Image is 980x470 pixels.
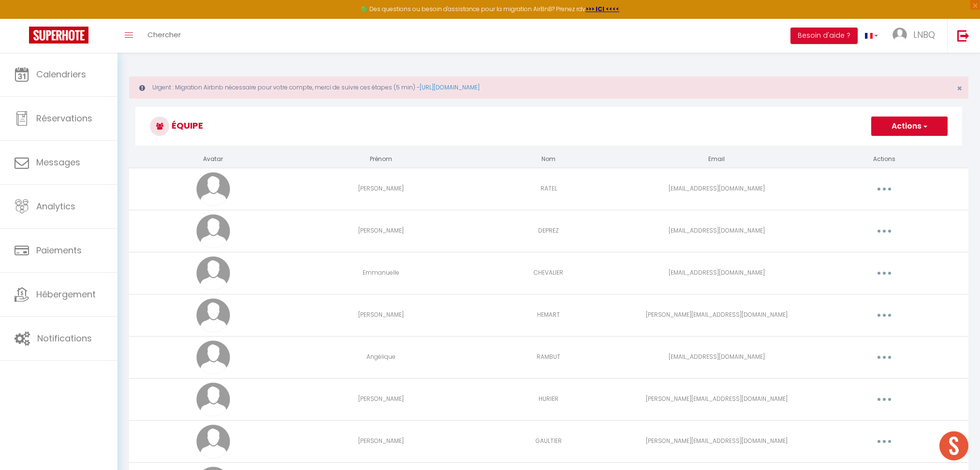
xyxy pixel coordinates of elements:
button: Close [957,84,962,93]
td: RATEL [465,168,632,210]
span: Messages [36,156,80,168]
td: Angélique [297,336,465,378]
div: Urgent : Migration Airbnb nécessaire pour votre compte, merci de suivre ces étapes (5 min) - [129,76,968,99]
a: [URL][DOMAIN_NAME] [420,83,480,91]
img: ... [892,28,907,42]
img: logout [957,29,969,42]
td: HEMART [465,294,632,336]
td: [PERSON_NAME] [297,294,465,336]
td: [PERSON_NAME][EMAIL_ADDRESS][DOMAIN_NAME] [633,420,801,462]
span: Analytics [36,200,75,212]
img: avatar.png [196,340,230,374]
td: [PERSON_NAME][EMAIL_ADDRESS][DOMAIN_NAME] [633,294,801,336]
td: Emmanuelle [297,252,465,294]
span: Calendriers [36,68,86,80]
img: avatar.png [196,256,230,290]
span: LNBQ [913,29,935,41]
span: Paiements [36,244,82,256]
a: >>> ICI <<<< [585,5,619,13]
td: [EMAIL_ADDRESS][DOMAIN_NAME] [633,168,801,210]
a: Chercher [140,19,188,53]
td: CHEVALIER [465,252,632,294]
a: ... LNBQ [885,19,947,53]
span: Notifications [37,332,92,344]
img: avatar.png [196,214,230,248]
button: Besoin d'aide ? [790,28,858,44]
td: [PERSON_NAME] [297,420,465,462]
span: Hébergement [36,288,96,300]
th: Nom [465,151,632,168]
td: [PERSON_NAME] [297,210,465,252]
th: Avatar [129,151,297,168]
td: DEPREZ [465,210,632,252]
span: Chercher [147,29,181,40]
td: RAMBUT [465,336,632,378]
span: Réservations [36,112,92,124]
td: [EMAIL_ADDRESS][DOMAIN_NAME] [633,252,801,294]
img: avatar.png [196,425,230,458]
div: Ouvrir le chat [939,431,968,460]
img: avatar.png [196,298,230,332]
td: [EMAIL_ADDRESS][DOMAIN_NAME] [633,336,801,378]
td: GAULTIER [465,420,632,462]
h3: Équipe [135,107,962,146]
td: [PERSON_NAME] [297,168,465,210]
td: HURIER [465,378,632,420]
td: [PERSON_NAME] [297,378,465,420]
td: [EMAIL_ADDRESS][DOMAIN_NAME] [633,210,801,252]
span: × [957,82,962,94]
td: [PERSON_NAME][EMAIL_ADDRESS][DOMAIN_NAME] [633,378,801,420]
th: Email [633,151,801,168]
img: avatar.png [196,382,230,416]
th: Prénom [297,151,465,168]
th: Actions [801,151,968,168]
img: Super Booking [29,27,88,44]
img: avatar.png [196,172,230,206]
button: Actions [871,117,948,136]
